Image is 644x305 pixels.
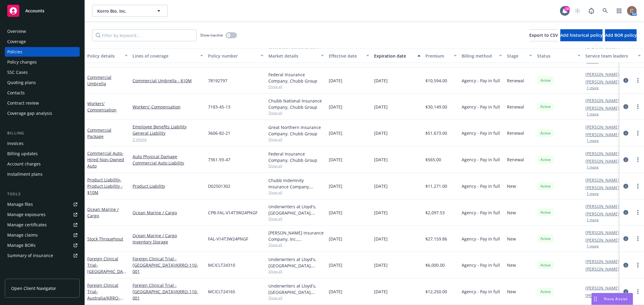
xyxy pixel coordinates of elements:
div: Manage files [7,200,33,209]
button: 1 more [587,192,599,196]
a: more [634,288,642,295]
a: [PERSON_NAME] [585,97,619,104]
button: Stage [505,49,535,63]
a: [PERSON_NAME] [585,177,619,183]
span: - Hired Non-Owned Auto [87,150,124,169]
button: 1 more [587,86,599,90]
a: Ocean Marine / Cargo [133,209,203,216]
a: [PERSON_NAME] [585,266,619,272]
div: Underwriters at Lloyd's, [GEOGRAPHIC_DATA], [PERSON_NAME] of [GEOGRAPHIC_DATA], Clinical Trials I... [268,256,324,269]
div: Summary of insurance [7,251,53,260]
span: Show all [268,137,324,142]
a: [PERSON_NAME] [585,258,619,265]
span: Show all [268,295,324,300]
span: Renewal [507,77,524,84]
span: [DATE] [329,288,342,295]
div: Billing [5,130,80,136]
span: 78192797 [208,77,227,84]
button: 1 more [587,139,599,143]
a: Foreign Clinical Trial [87,256,125,281]
span: Active [540,210,552,215]
div: Policy number [208,53,257,59]
a: SSC Cases [5,68,80,77]
span: [DATE] [374,130,388,136]
span: $2,097.53 [425,209,445,216]
a: Manage claims [5,230,80,240]
span: FAL-V14T3W24PNGF [208,236,248,242]
span: [DATE] [329,104,342,110]
a: more [634,130,642,137]
span: New [507,209,516,216]
a: Commercial Umbrella - $10M [133,77,203,84]
span: D02501302 [208,183,230,189]
div: Coverage [7,37,26,46]
span: Active [540,289,552,294]
span: 7361-93-47 [208,156,230,163]
a: Commercial Auto Liability [133,160,203,166]
div: Underwriters at Lloyd's, [GEOGRAPHIC_DATA], [PERSON_NAME] of [GEOGRAPHIC_DATA], Clinical Trials I... [268,283,324,295]
a: Policies [5,47,80,57]
a: Installment plans [5,169,80,179]
div: Tools [5,191,80,197]
span: [DATE] [374,262,388,268]
span: New [507,288,516,295]
a: more [634,77,642,84]
span: Agency - Pay in full [462,104,500,110]
span: [DATE] [329,77,342,84]
div: Billing method [462,53,495,59]
span: Agency - Pay in full [462,262,500,268]
a: Manage exposures [5,210,80,219]
a: Product Liability [133,183,203,189]
input: Filter by keyword... [92,29,197,41]
a: circleInformation [622,77,630,84]
button: Market details [266,49,326,63]
a: circleInformation [622,103,630,110]
div: Manage BORs [7,241,36,250]
a: circleInformation [622,156,630,163]
span: Agency - Pay in full [462,130,500,136]
div: Account charges [7,159,41,169]
span: - Product Liability - $10M [87,177,123,195]
a: circleInformation [622,288,630,295]
span: CPB-FAL-V14T3W24PNGF [208,209,258,216]
span: Show all [268,110,324,115]
span: Active [540,236,552,241]
a: Inventory Storage [133,239,203,245]
a: Auto Physical Damage [133,153,203,160]
div: Federal Insurance Company, Chubb Group [268,151,324,163]
span: Active [540,263,552,268]
span: Show inactive [200,33,223,38]
span: $27,159.86 [425,236,447,242]
a: more [634,209,642,216]
a: [PERSON_NAME] [585,285,619,291]
span: Show all [268,190,324,195]
span: Active [540,157,552,162]
button: 1 more [587,244,599,248]
span: Show all [268,242,324,247]
a: Coverage [5,37,80,46]
div: Billing updates [7,149,38,159]
a: [PERSON_NAME] [585,71,619,77]
span: Renewal [507,130,524,136]
span: [DATE] [329,130,342,136]
span: New [507,183,516,189]
span: $51,673.00 [425,130,447,136]
div: Manage certificates [7,220,47,230]
a: Report a Bug [585,5,598,17]
span: New [507,262,516,268]
div: Market details [268,53,317,59]
button: Policy details [85,49,130,63]
div: Policy changes [7,57,37,67]
a: Commercial Auto [87,150,124,169]
a: Contacts [5,88,80,98]
span: MCICLT24165 [208,288,235,295]
a: Switch app [613,5,625,17]
span: Accounts [25,8,44,13]
span: Agency - Pay in full [462,209,500,216]
button: Service team leaders [583,49,643,63]
span: Active [540,104,552,109]
span: Export to CSV [529,32,558,38]
button: Export to CSV [529,29,558,41]
button: Expiration date [372,49,423,63]
button: Add historical policy [560,29,603,41]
